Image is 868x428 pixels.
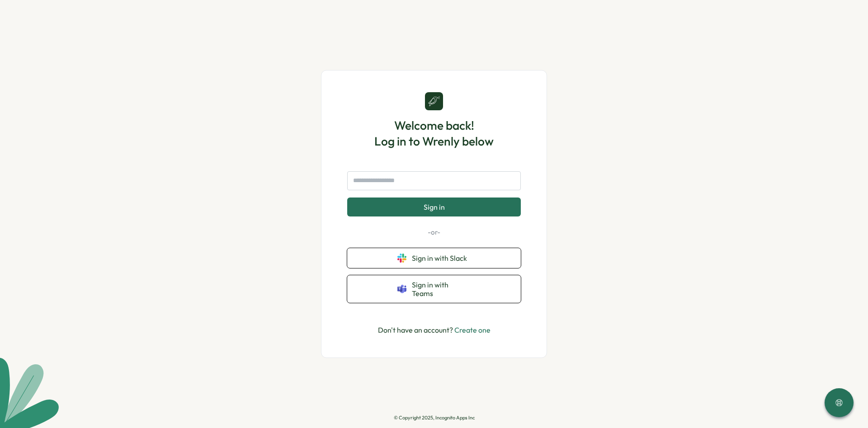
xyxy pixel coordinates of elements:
[378,325,491,336] p: Don't have an account?
[374,118,494,149] h1: Welcome back! Log in to Wrenly below
[347,227,521,237] p: -or-
[424,203,445,211] span: Sign in
[394,415,475,421] p: © Copyright 2025, Incognito Apps Inc
[347,198,521,216] button: Sign in
[347,275,521,303] button: Sign in with Teams
[412,254,471,262] span: Sign in with Slack
[412,281,471,297] span: Sign in with Teams
[347,248,521,268] button: Sign in with Slack
[454,325,491,334] a: Create one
